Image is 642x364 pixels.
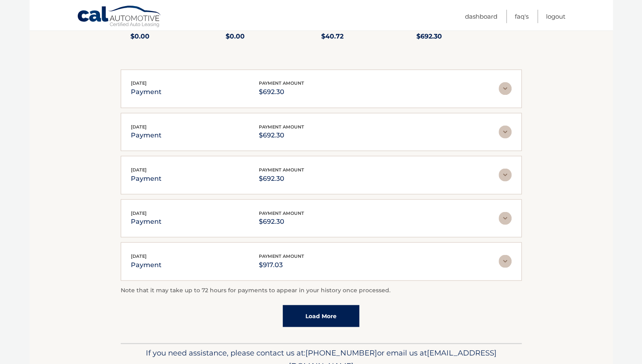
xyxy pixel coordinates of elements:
p: $0.00 [226,31,321,42]
span: [DATE] [131,124,147,129]
span: payment amount [259,80,304,86]
span: [DATE] [131,167,147,172]
img: accordion-rest.svg [499,212,512,225]
a: Dashboard [465,10,497,23]
p: $692.30 [259,129,304,141]
img: accordion-rest.svg [499,255,512,268]
p: $692.30 [259,216,304,227]
p: $692.30 [416,31,512,42]
span: [DATE] [131,80,147,86]
span: [DATE] [131,253,147,259]
p: payment [131,86,162,98]
span: [PHONE_NUMBER] [305,348,377,357]
img: accordion-rest.svg [499,82,512,95]
p: payment [131,259,162,270]
p: payment [131,216,162,227]
a: Logout [546,10,565,23]
p: payment [131,129,162,141]
span: payment amount [259,124,304,129]
p: $40.72 [321,31,417,42]
a: Cal Automotive [77,5,162,29]
a: Load More [283,305,359,327]
p: $0.00 [130,31,226,42]
p: $692.30 [259,86,304,98]
a: FAQ's [515,10,529,23]
span: payment amount [259,167,304,172]
p: $692.30 [259,173,304,184]
span: [DATE] [131,210,147,216]
p: $917.03 [259,259,304,270]
span: payment amount [259,253,304,259]
p: payment [131,173,162,184]
p: Note that it may take up to 72 hours for payments to appear in your history once processed. [121,285,522,295]
img: accordion-rest.svg [499,168,512,181]
span: payment amount [259,210,304,216]
img: accordion-rest.svg [499,125,512,138]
